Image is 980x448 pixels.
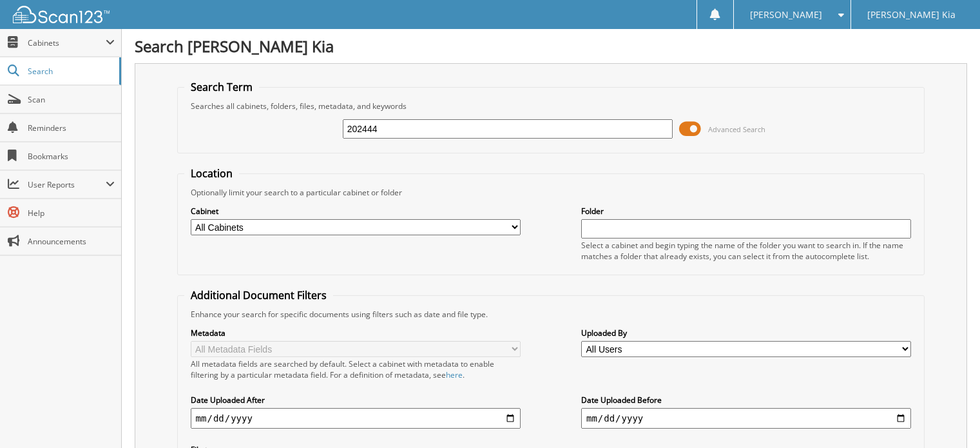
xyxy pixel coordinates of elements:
iframe: Chat Widget [916,386,980,448]
label: Cabinet [191,206,521,217]
span: Announcements [28,236,115,247]
span: Scan [28,94,115,105]
span: User Reports [28,179,106,190]
legend: Location [184,166,239,180]
span: Cabinets [28,37,106,48]
span: [PERSON_NAME] [750,11,822,19]
div: Enhance your search for specific documents using filters such as date and file type. [184,309,918,320]
span: [PERSON_NAME] Kia [867,11,956,19]
legend: Search Term [184,80,259,94]
input: start [191,408,521,429]
label: Metadata [191,327,521,338]
span: Bookmarks [28,151,115,162]
input: end [581,408,911,429]
div: Optionally limit your search to a particular cabinet or folder [184,187,918,198]
label: Folder [581,206,911,217]
label: Date Uploaded Before [581,394,911,405]
legend: Additional Document Filters [184,288,333,302]
div: Searches all cabinets, folders, files, metadata, and keywords [184,101,918,112]
img: scan123-logo-white.svg [13,6,110,23]
span: Search [28,66,113,77]
a: here [446,369,463,380]
div: Select a cabinet and begin typing the name of the folder you want to search in. If the name match... [581,240,911,262]
span: Help [28,208,115,219]
h1: Search [PERSON_NAME] Kia [135,35,967,57]
label: Date Uploaded After [191,394,521,405]
span: Reminders [28,122,115,133]
label: Uploaded By [581,327,911,338]
div: All metadata fields are searched by default. Select a cabinet with metadata to enable filtering b... [191,358,521,380]
span: Advanced Search [708,124,765,134]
